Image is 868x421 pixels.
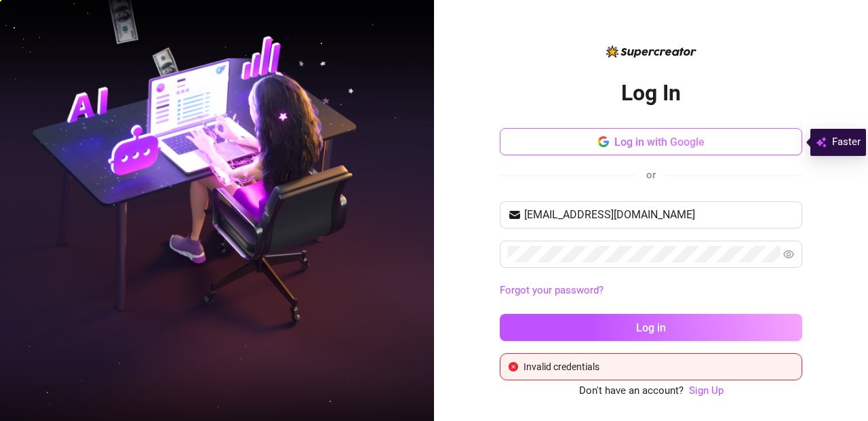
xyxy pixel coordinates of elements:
[500,283,802,299] a: Forgot your password?
[614,136,705,148] span: Log in with Google
[500,314,802,341] button: Log in
[606,45,696,58] img: logo-BBDzfeDw.svg
[524,207,794,223] input: Your email
[689,383,724,399] a: Sign Up
[579,383,684,399] span: Don't have an account?
[689,384,724,397] a: Sign Up
[646,169,656,181] span: or
[832,134,861,151] span: Faster
[783,249,794,260] span: eye
[509,362,518,372] span: close-circle
[636,321,666,334] span: Log in
[500,128,802,155] button: Log in with Google
[500,284,604,296] a: Forgot your password?
[524,359,793,374] div: Invalid credentials
[816,134,827,151] img: svg%3e
[621,79,681,107] h2: Log In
